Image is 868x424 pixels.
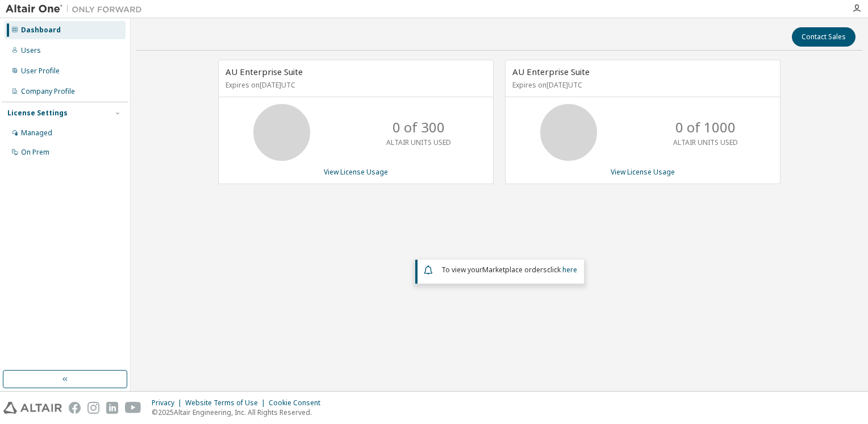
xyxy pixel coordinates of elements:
span: AU Enterprise Suite [226,66,303,77]
img: Altair One [6,3,148,15]
div: License Settings [7,109,68,118]
a: here [562,265,577,275]
p: Expires on [DATE] UTC [512,80,770,90]
span: To view your click [441,265,577,275]
p: ALTAIR UNITS USED [386,138,451,147]
div: Website Terms of Use [185,398,269,408]
div: Dashboard [21,26,61,35]
img: instagram.svg [87,402,99,414]
p: 0 of 1000 [675,118,736,137]
p: © 2025 Altair Engineering, Inc. All Rights Reserved. [152,408,327,417]
div: Company Profile [21,87,75,96]
div: Users [21,46,41,55]
p: 0 of 300 [393,118,445,137]
div: Privacy [152,398,185,408]
p: Expires on [DATE] UTC [226,80,483,90]
img: facebook.svg [69,402,81,414]
button: Contact Sales [792,27,856,47]
div: On Prem [21,148,49,157]
div: Managed [21,128,52,138]
p: ALTAIR UNITS USED [673,138,738,147]
a: View License Usage [611,167,675,177]
div: User Profile [21,66,60,76]
img: altair_logo.svg [3,402,62,414]
img: linkedin.svg [106,402,118,414]
em: Marketplace orders [482,265,547,275]
div: Cookie Consent [269,398,327,408]
img: youtube.svg [125,402,141,414]
a: View License Usage [324,167,388,177]
span: AU Enterprise Suite [512,66,590,77]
